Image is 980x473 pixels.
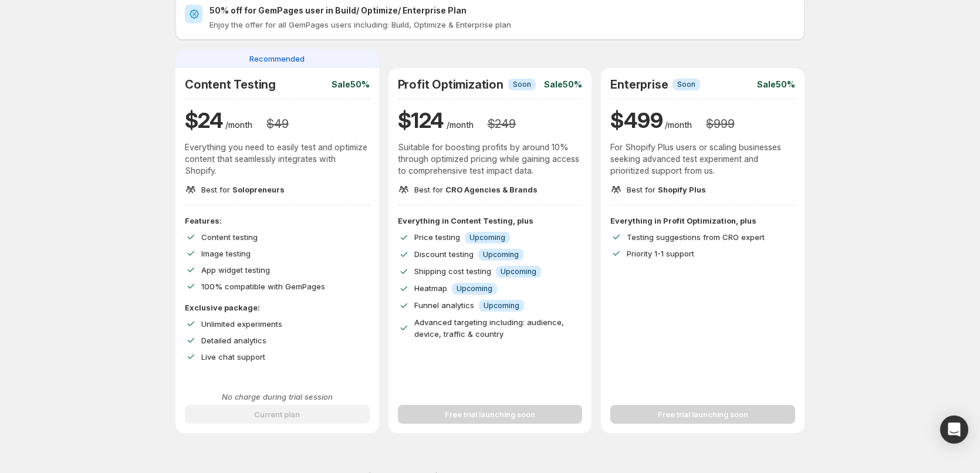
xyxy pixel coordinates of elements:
p: Everything in Content Testing, plus [398,215,583,227]
span: Upcoming [483,250,519,259]
span: Funnel analytics [414,300,474,310]
span: Soon [513,80,531,89]
span: Upcoming [469,233,505,242]
div: Open Intercom Messenger [940,415,968,444]
h3: $ 249 [488,117,516,131]
p: Sale 50% [544,79,582,90]
p: Everything you need to easily test and optimize content that seamlessly integrates with Shopify. [185,141,370,177]
p: Suitable for boosting profits by around 10% through optimized pricing while gaining access to com... [398,141,583,177]
span: Recommended [249,53,305,65]
p: Everything in Profit Optimization, plus [610,215,795,227]
span: Shopify Plus [658,185,706,194]
span: Advanced targeting including: audience, device, traffic & country [414,317,564,339]
span: Heatmap [414,283,447,293]
h2: Profit Optimization [398,77,503,92]
h1: $ 24 [185,106,223,134]
h2: 50% off for GemPages user in Build/ Optimize/ Enterprise Plan [209,5,795,16]
h3: $ 49 [266,117,288,131]
span: Price testing [414,232,460,242]
span: Content testing [201,232,258,242]
span: 100% compatible with GemPages [201,282,325,291]
span: Shipping cost testing [414,266,491,276]
span: Discount testing [414,249,474,259]
h1: $ 499 [610,106,663,134]
span: App widget testing [201,265,270,275]
p: Best for [414,184,538,195]
p: Sale 50% [757,79,795,90]
p: No charge during trial session [185,391,370,403]
p: For Shopify Plus users or scaling businesses seeking advanced test experiment and prioritized sup... [610,141,795,177]
span: Image testing [201,249,251,258]
h1: $ 124 [398,106,444,134]
h2: Enterprise [610,77,668,92]
p: /month [225,119,252,131]
span: CRO Agencies & Brands [445,185,538,194]
h3: $ 999 [706,117,734,131]
span: Upcoming [457,284,492,293]
span: Live chat support [201,352,265,361]
span: Upcoming [484,301,519,310]
p: Features: [185,215,370,227]
span: Solopreneurs [232,185,285,194]
h2: Content Testing [185,77,276,92]
span: Detailed analytics [201,336,266,345]
span: Testing suggestions from CRO expert [627,232,765,242]
span: Upcoming [501,267,536,276]
span: Priority 1-1 support [627,249,694,258]
span: Soon [677,80,695,89]
p: /month [665,119,692,131]
p: Best for [627,184,706,195]
p: /month [447,119,474,131]
p: Enjoy the offer for all GemPages users including: Build, Optimize & Enterprise plan [209,19,795,31]
span: Unlimited experiments [201,319,282,329]
p: Exclusive package: [185,302,370,313]
p: Sale 50% [332,79,370,90]
p: Best for [201,184,285,195]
